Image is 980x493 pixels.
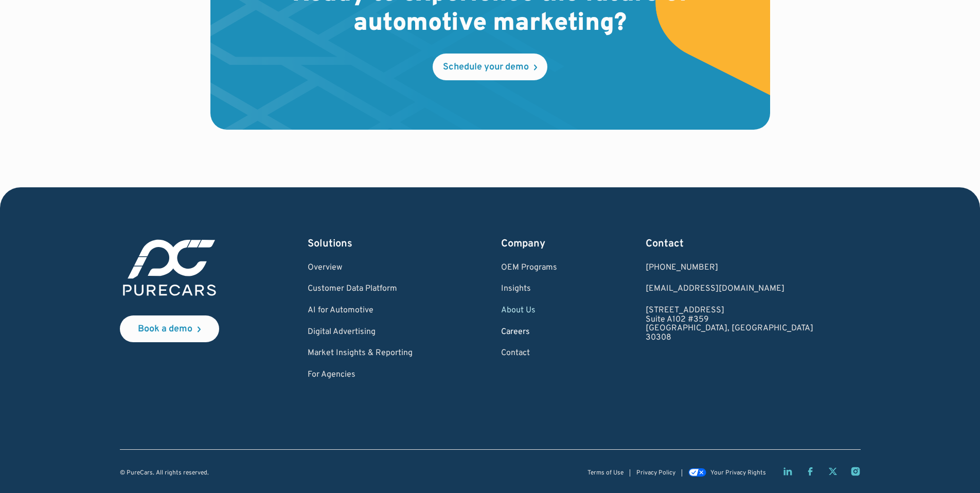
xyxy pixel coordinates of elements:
div: Schedule your demo [443,63,529,72]
a: For Agencies [308,371,413,380]
a: About Us [501,306,557,315]
img: purecars logo [120,237,219,299]
div: Your Privacy Rights [710,470,766,477]
a: AI for Automotive [308,306,413,315]
a: Book a demo [120,315,219,342]
a: Email us [646,285,813,294]
div: Solutions [308,237,413,251]
a: Privacy Policy [636,470,675,477]
a: Insights [501,285,557,294]
a: Digital Advertising [308,328,413,337]
div: Company [501,237,557,251]
a: Facebook page [805,466,815,477]
a: Twitter X page [828,466,838,477]
a: Careers [501,328,557,337]
a: Instagram page [850,466,861,477]
a: Customer Data Platform [308,285,413,294]
a: Contact [501,349,557,358]
a: Market Insights & Reporting [308,349,413,358]
a: LinkedIn page [782,466,793,477]
div: Book a demo [138,325,192,334]
a: Your Privacy Rights [688,469,765,477]
div: Contact [646,237,813,251]
div: © PureCars. All rights reserved. [120,470,209,477]
div: [PHONE_NUMBER] [646,263,813,273]
a: Overview [308,263,413,273]
a: Terms of Use [587,470,623,477]
a: Schedule your demo [433,54,547,80]
a: [STREET_ADDRESS]Suite A102 #359[GEOGRAPHIC_DATA], [GEOGRAPHIC_DATA]30308 [646,306,813,342]
a: OEM Programs [501,263,557,273]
